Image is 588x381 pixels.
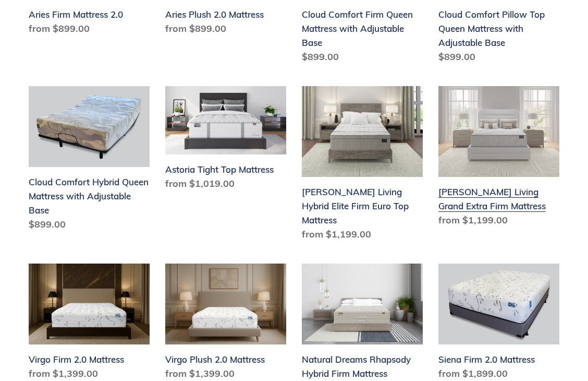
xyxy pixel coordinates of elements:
a: Cloud Comfort Hybrid Queen Mattress with Adjustable Base [29,86,150,235]
a: Scott Living Grand Extra Firm Mattress [438,86,559,231]
a: Astoria Tight Top Mattress [165,86,286,195]
a: Scott Living Hybrid Elite Firm Euro Top Mattress [302,86,423,245]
